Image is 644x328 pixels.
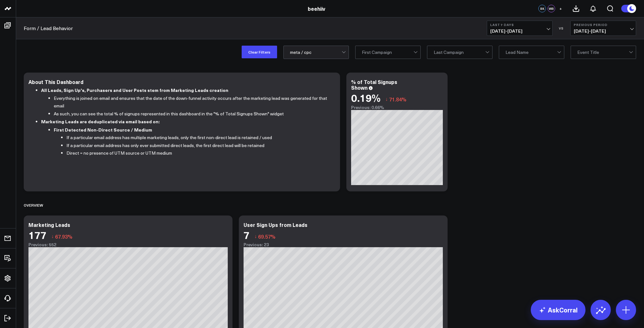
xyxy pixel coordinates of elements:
span: ↓ [51,232,54,241]
div: 0.19% [351,92,381,103]
li: As such, you can see the total % of signups represented in this dashboard in the "% of Total Sign... [54,110,331,118]
b: Last 7 Days [490,23,549,27]
a: Log Out [2,312,14,324]
b: Marketing Leads are deduplicated via email based on: [41,118,160,125]
b: All Leads, Sign Up's, Purchasers and User Posts stem from Marketing Leads creation [41,87,228,93]
a: Form / Lead Behavior [24,25,73,32]
span: 67.93% [55,233,72,240]
a: AskCorral [531,300,585,320]
li: Everything is joined on email and ensures that the date of the down-funnel activity occurs after ... [54,94,331,110]
div: Overview [24,198,43,212]
span: + [559,6,562,11]
div: Previous: 23 [244,242,443,247]
div: 7 [244,229,250,241]
li: If a particular email address has only ever submitted direct leads, the first direct lead will be... [66,142,331,150]
button: Clear Filters [242,46,277,58]
li: Direct = no presence of UTM source or UTM medium [66,149,331,157]
button: + [557,5,564,12]
div: WB [548,5,555,12]
a: beehiiv [308,5,325,12]
div: VS [556,26,567,30]
button: Previous Period[DATE]-[DATE] [570,21,636,36]
div: BK [538,5,546,12]
div: About This Dashboard [28,78,84,85]
li: If a particular email address has multiple marketing leads, only the first non-direct lead is ret... [66,134,331,142]
div: % of Total Signups Shown [351,78,397,91]
span: ↓ [254,232,257,241]
span: [DATE] - [DATE] [574,29,633,34]
span: 71.84% [389,96,406,103]
div: Previous: 552 [28,242,228,247]
b: Previous Period [574,23,633,27]
div: User Sign Ups from Leads [244,221,307,228]
div: Marketing Leads [28,221,70,228]
span: [DATE] - [DATE] [490,29,549,34]
span: ↓ [385,95,388,103]
div: 177 [28,229,46,241]
button: Last 7 Days[DATE]-[DATE] [487,21,553,36]
span: 69.57% [258,233,276,240]
div: Previous: 0.66% [351,105,443,110]
b: First Detected Non-Direct Source / Medium [54,126,152,133]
